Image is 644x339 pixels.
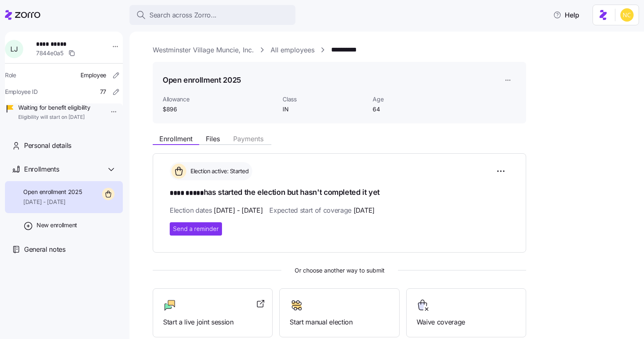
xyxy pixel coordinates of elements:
[546,7,586,23] button: Help
[170,222,222,236] button: Send a reminder
[23,198,82,206] span: [DATE] - [DATE]
[290,317,389,327] span: Start manual election
[163,317,262,327] span: Start a live joint session
[170,205,263,216] span: Election dates
[5,88,38,96] span: Employee ID
[163,75,241,85] h1: Open enrollment 2025
[233,135,263,142] span: Payments
[269,205,374,216] span: Expected start of coverage
[373,105,456,113] span: 64
[153,266,526,275] span: Or choose another way to submit
[354,205,375,216] span: [DATE]
[417,317,516,327] span: Waive coverage
[100,88,106,96] span: 77
[271,45,315,55] a: All employees
[163,95,276,103] span: Allowance
[173,225,219,233] span: Send a reminder
[129,5,295,25] button: Search across Zorro...
[163,105,276,113] span: $896
[170,187,509,199] h1: has started the election but hasn't completed it yet
[283,105,366,113] span: IN
[24,244,66,255] span: General notes
[18,114,90,121] span: Eligibility will start on [DATE]
[283,95,366,103] span: Class
[153,45,254,55] a: Westminster Village Muncie, Inc.
[18,103,90,112] span: Waiting for benefit eligibility
[10,46,17,52] span: L J
[24,140,71,151] span: Personal details
[214,205,263,216] span: [DATE] - [DATE]
[23,188,82,196] span: Open enrollment 2025
[5,71,16,79] span: Role
[149,10,217,20] span: Search across Zorro...
[80,71,106,79] span: Employee
[36,49,63,57] span: 7844e0a5
[37,221,77,229] span: New enrollment
[188,167,249,175] span: Election active: Started
[373,95,456,103] span: Age
[206,135,220,142] span: Files
[159,135,193,142] span: Enrollment
[620,8,634,22] img: e03b911e832a6112bf72643c5874f8d8
[553,10,579,20] span: Help
[24,164,59,174] span: Enrollments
